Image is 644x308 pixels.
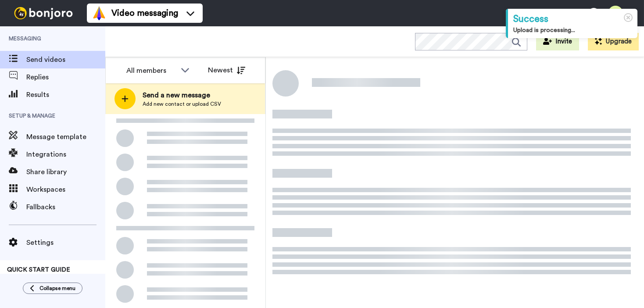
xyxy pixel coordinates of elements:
[92,6,106,20] img: vm-color.svg
[26,202,105,212] span: Fallbacks
[26,167,105,177] span: Share library
[126,65,176,76] div: All members
[143,90,221,100] span: Send a new message
[26,149,105,160] span: Integrations
[536,33,579,50] button: Invite
[26,72,105,82] span: Replies
[26,54,105,65] span: Send videos
[513,26,632,35] div: Upload is processing...
[26,237,105,248] span: Settings
[513,12,632,26] div: Success
[11,7,76,19] img: bj-logo-header-white.svg
[26,184,105,195] span: Workspaces
[143,100,221,107] span: Add new contact or upload CSV
[7,267,70,273] span: QUICK START GUIDE
[39,285,75,292] span: Collapse menu
[26,132,105,142] span: Message template
[111,7,178,19] span: Video messaging
[201,61,252,79] button: Newest
[588,33,639,50] button: Upgrade
[23,283,82,294] button: Collapse menu
[26,90,105,100] span: Results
